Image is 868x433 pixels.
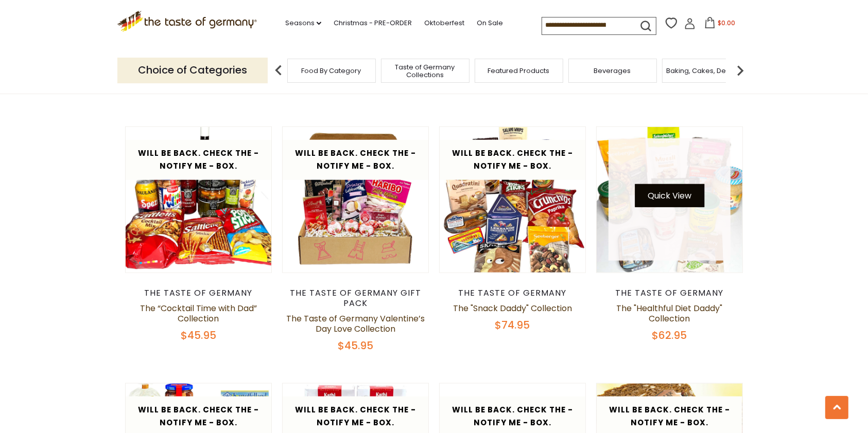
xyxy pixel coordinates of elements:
[635,184,704,207] button: Quick View
[282,288,429,309] div: The Taste of Germany Gift Pack
[477,17,503,29] a: On Sale
[439,288,586,298] div: The Taste of Germany
[140,302,257,324] a: The “Cocktail Time with Dad” Collection
[597,127,742,273] img: The "Healthful Diet Daddy" Collection
[302,67,361,75] a: Food By Category
[117,58,268,83] p: Choice of Categories
[453,302,572,314] a: The "Snack Daddy" Collection
[730,60,751,81] img: next arrow
[125,288,272,298] div: The Taste of Germany
[334,17,412,29] a: Christmas - PRE-ORDER
[718,19,735,27] span: $0.00
[440,127,585,273] img: The "Snack Daddy" Collection
[596,288,743,298] div: The Taste of Germany
[594,67,631,75] a: Beverages
[652,328,687,342] span: $62.95
[268,60,289,81] img: previous arrow
[666,67,746,75] a: Baking, Cakes, Desserts
[488,67,550,75] a: Featured Products
[285,17,321,29] a: Seasons
[181,328,216,342] span: $45.95
[495,318,530,332] span: $74.95
[698,17,741,32] button: $0.00
[424,17,464,29] a: Oktoberfest
[384,63,466,79] a: Taste of Germany Collections
[286,313,425,335] a: The Taste of Germany Valentine’s Day Love Collection
[126,127,271,273] img: The “Cocktail Time with Dad” Collection
[617,302,723,324] a: The "Healthful Diet Daddy" Collection
[338,338,373,353] span: $45.95
[283,127,428,273] img: The Taste of Germany Valentine’s Day Love Collection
